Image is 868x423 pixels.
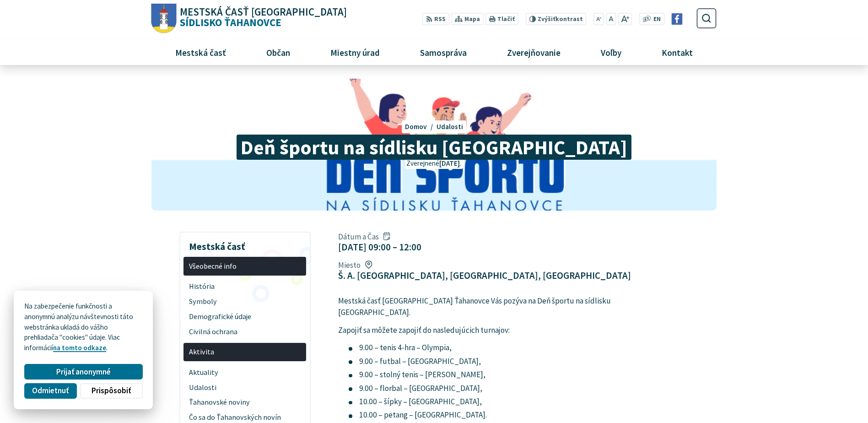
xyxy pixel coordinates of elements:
span: RSS [434,15,446,24]
span: Udalosti [189,380,301,395]
button: Odmietnuť [24,383,76,399]
a: Zverejňovanie [491,40,577,65]
li: 9.00 – florbal – [GEOGRAPHIC_DATA], [349,383,647,395]
a: Symboly [183,294,306,309]
p: Zapojiť sa môžete zapojiť do nasledujúcich turnajov: [338,325,647,336]
span: Tlačiť [497,16,515,23]
button: Tlačiť [485,13,518,25]
a: Občan [249,40,307,65]
a: Voľby [584,40,638,65]
a: Domov [405,122,436,131]
span: Zverejňovanie [503,40,564,65]
a: Udalosti [437,122,463,131]
img: Prejsť na domovskú stránku [151,4,177,33]
span: Prijať anonymné [56,367,111,377]
button: Prispôsobiť [80,383,142,399]
span: Odmietnuť [32,386,69,396]
span: Všeobecné info [189,259,301,274]
li: 10.00 – petang – [GEOGRAPHIC_DATA]. [349,409,647,421]
button: Prijať anonymné [24,364,142,380]
span: Dátum a Čas [338,232,421,242]
a: Mestská časť [158,40,243,65]
a: Miestny úrad [313,40,396,65]
span: Kontakt [658,40,696,65]
span: Civilná ochrana [189,324,301,339]
span: Prispôsobiť [92,386,131,396]
a: Samospráva [404,40,484,65]
li: 10.00 – šípky – [GEOGRAPHIC_DATA], [349,396,647,408]
a: Demografické údaje [183,309,306,324]
p: Mestská časť [GEOGRAPHIC_DATA] Ťahanovce Vás pozýva na Deň športu na sídlisku [GEOGRAPHIC_DATA]. [338,295,647,319]
a: Aktivita [183,343,306,362]
li: 9.00 – futbal – [GEOGRAPHIC_DATA], [349,356,647,368]
p: Zverejnené . [405,158,463,169]
span: Symboly [189,294,301,309]
span: EN [653,15,661,24]
a: História [183,279,306,294]
span: Voľby [598,40,625,65]
span: Mestská časť [172,40,229,65]
h3: Mestská časť [183,234,306,254]
span: Samospráva [416,40,470,65]
a: Aktuality [183,365,306,380]
figcaption: [DATE] 09:00 – 12:00 [338,241,421,253]
span: Aktivita [189,345,301,360]
span: Miestny úrad [327,40,383,65]
button: Zvýšiťkontrast [525,13,586,25]
li: 9.00 – tenis 4-hra – Olympia, [349,342,647,354]
img: Prejsť na Facebook stránku [671,13,683,25]
span: Aktuality [189,365,301,380]
a: na tomto odkaze [53,343,106,352]
p: Na zabezpečenie funkčnosti a anonymnú analýzu návštevnosti táto webstránka ukladá do vášho prehli... [24,301,142,353]
span: História [189,279,301,294]
span: Občan [263,40,293,65]
a: Kontakt [645,40,710,65]
button: Nastaviť pôvodnú veľkosť písma [606,13,616,25]
a: Civilná ochrana [183,324,306,339]
li: 9.00 – stolný tenis – [PERSON_NAME], [349,369,647,381]
span: Deň športu na sídlisku [GEOGRAPHIC_DATA] [237,135,631,160]
a: Všeobecné info [183,257,306,276]
span: Ťahanovské noviny [189,395,301,410]
span: Zvýšiť [538,15,555,23]
span: [DATE] [439,159,460,168]
button: Zmenšiť veľkosť písma [593,13,604,25]
a: Mapa [451,13,484,25]
span: Mestská časť [GEOGRAPHIC_DATA] [180,7,347,17]
a: RSS [422,13,449,25]
figcaption: Š. A. [GEOGRAPHIC_DATA], [GEOGRAPHIC_DATA], [GEOGRAPHIC_DATA] [338,270,631,281]
a: Logo Sídlisko Ťahanovce, prejsť na domovskú stránku. [151,4,347,33]
a: Ťahanovské noviny [183,395,306,410]
a: EN [651,15,663,24]
span: kontrast [538,16,583,23]
span: Sídlisko Ťahanovce [177,7,347,28]
a: Udalosti [183,380,306,395]
button: Zväčšiť veľkosť písma [618,13,632,25]
span: Demografické údaje [189,309,301,324]
span: Mapa [464,15,480,24]
span: Domov [405,122,427,131]
span: Miesto [338,260,631,270]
